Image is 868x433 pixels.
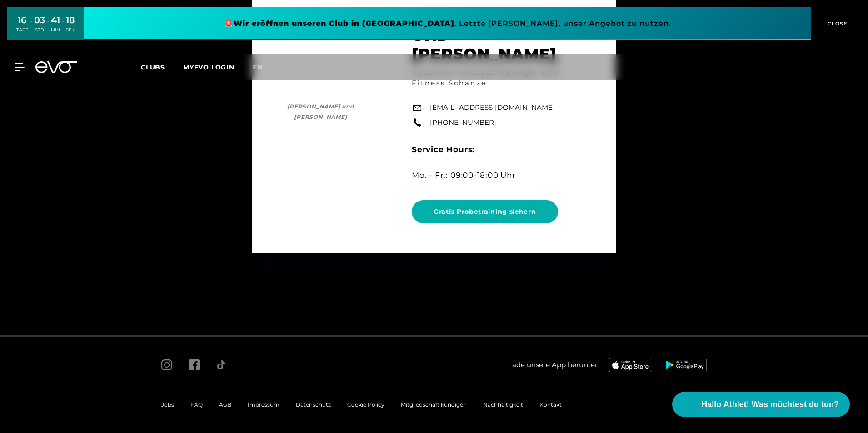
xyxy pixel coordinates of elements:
[190,401,203,408] a: FAQ
[51,27,60,33] div: MIN
[141,63,183,71] a: Clubs
[253,63,263,71] span: en
[825,20,848,28] span: CLOSE
[672,392,850,417] button: Hallo Athlet! Was möchtest du tun?
[183,63,234,71] a: MYEVO LOGIN
[141,63,165,71] span: Clubs
[51,14,60,27] div: 41
[47,15,49,39] div: :
[30,15,32,39] div: :
[66,27,75,33] div: SEK
[430,103,555,113] a: [EMAIL_ADDRESS][DOMAIN_NAME]
[434,207,536,216] span: Gratis Probetraining sichern
[539,401,562,408] a: Kontakt
[401,401,467,408] a: Mitgliedschaft kündigen
[248,401,279,408] a: Impressum
[609,358,652,372] img: evofitness app
[663,359,707,371] img: evofitness app
[219,401,231,408] a: AGB
[412,193,562,230] a: Gratis Probetraining sichern
[34,27,45,33] div: STD
[16,14,28,27] div: 16
[430,118,496,128] a: [PHONE_NUMBER]
[811,7,861,40] button: CLOSE
[508,360,598,370] span: Lade unsere App herunter
[16,27,28,33] div: TAGE
[66,14,75,27] div: 18
[347,401,384,408] a: Cookie Policy
[62,15,64,39] div: :
[161,401,174,408] a: Jobs
[34,14,45,27] div: 03
[483,401,523,408] a: Nachhaltigkeit
[296,401,331,408] a: Datenschutz
[253,62,274,73] a: en
[701,399,839,411] span: Hallo Athlet! Was möchtest du tun?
